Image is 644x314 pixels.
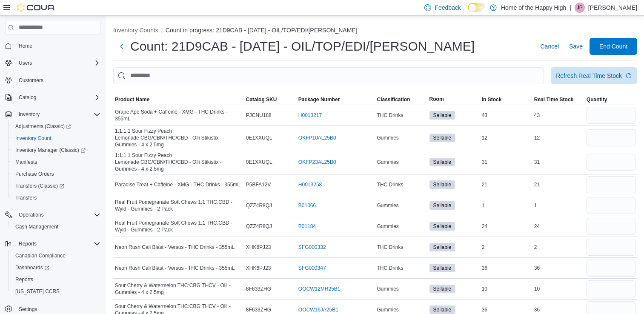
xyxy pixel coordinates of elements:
[15,109,43,120] button: Inventory
[246,159,272,166] span: 0E1XXUQL
[480,110,532,120] div: 43
[433,158,452,166] span: Sellable
[540,42,559,51] span: Cancel
[570,3,571,13] p: |
[480,242,532,252] div: 2
[590,38,637,55] button: End Count
[2,57,104,69] button: Users
[246,244,271,251] span: XHK6PJ23
[435,3,461,12] span: Feedback
[115,108,243,122] span: Grape Ape Soda + Caffeine - XMG - THC Drinks - 355mL
[19,240,37,247] span: Reports
[377,306,398,313] span: Gummies
[19,94,36,101] span: Catalog
[433,111,452,119] span: Sellable
[377,223,398,230] span: Gummies
[532,200,585,211] div: 1
[534,96,573,103] span: Real Time Stock
[19,211,44,218] span: Operations
[246,112,272,119] span: PJCNU188
[130,38,475,55] h1: Count: 21D9CAB - [DATE] - OIL/TOP/EDI/[PERSON_NAME]
[12,121,100,131] span: Adjustments (Classic)
[246,96,277,103] span: Catalog SKU
[482,96,502,103] span: In Stock
[433,181,452,188] span: Sellable
[2,238,104,250] button: Reports
[12,286,63,297] a: [US_STATE] CCRS
[15,159,37,166] span: Manifests
[12,157,40,167] a: Manifests
[115,265,235,271] span: Neon Rush Cali Blast - Versus - THC Drinks - 355mL
[587,96,607,103] span: Quantity
[9,221,104,233] button: Cash Management
[429,158,455,166] span: Sellable
[246,223,272,230] span: QZZ4R8QJ
[532,94,585,105] button: Real Time Stock
[532,221,585,231] div: 24
[429,201,455,210] span: Sellable
[15,194,37,201] span: Transfers
[12,169,57,179] a: Purchase Orders
[12,133,55,143] a: Inventory Count
[433,202,452,209] span: Sellable
[429,285,455,293] span: Sellable
[429,111,455,120] span: Sellable
[12,157,100,167] span: Manifests
[9,285,104,297] button: [US_STATE] CCRS
[433,264,452,272] span: Sellable
[298,159,336,166] a: OKFP23AL25B0
[12,251,69,261] a: Canadian Compliance
[113,27,158,34] button: Inventory Counts
[532,133,585,143] div: 12
[532,263,585,273] div: 36
[12,274,37,285] a: Reports
[12,263,100,273] span: Dashboards
[532,284,585,294] div: 10
[298,285,341,292] a: OOCW12MR25B1
[575,3,585,13] div: Jordan Prasad
[17,3,55,12] img: Cova
[433,243,452,251] span: Sellable
[15,58,100,68] span: Users
[537,38,562,55] button: Cancel
[15,303,100,314] span: Settings
[532,180,585,190] div: 21
[429,180,455,189] span: Sellable
[480,200,532,211] div: 1
[2,40,104,52] button: Home
[15,239,100,249] span: Reports
[377,265,403,271] span: THC Drinks
[2,108,104,120] button: Inventory
[588,3,637,13] p: [PERSON_NAME]
[501,3,566,13] p: Home of the Happy High
[480,263,532,273] div: 36
[298,265,326,271] a: SFG000347
[246,306,271,313] span: 8F633ZHG
[12,222,100,232] span: Cash Management
[2,91,104,103] button: Catalog
[480,94,532,105] button: In Stock
[429,243,455,251] span: Sellable
[246,265,271,271] span: XHK6PJ23
[532,157,585,167] div: 31
[113,94,244,105] button: Product Name
[2,209,104,221] button: Operations
[9,192,104,204] button: Transfers
[556,71,622,80] div: Refresh Real Time Stock
[429,305,455,314] span: Sellable
[115,128,243,148] span: 1:1:1:1 Sour Fizzy Peach Lemonade CBG/CBN/THC/CBD - Olli Stikistix - Gummies - 4 x 2.5mg
[12,145,100,155] span: Inventory Manager (Classic)
[244,94,297,105] button: Catalog SKU
[115,282,243,296] span: Sour Cherry & Watermelon THC:CBG:THCV - Olli - Gummies - 4 x 2.5mg
[298,306,338,313] a: OOCW16JA25B1
[429,134,455,142] span: Sellable
[298,181,322,188] a: H0013258
[433,223,452,230] span: Sellable
[480,221,532,231] div: 24
[480,284,532,294] div: 10
[429,96,444,103] span: Room
[9,262,104,274] a: Dashboards
[9,120,104,132] a: Adjustments (Classic)
[9,132,104,144] button: Inventory Count
[19,43,32,49] span: Home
